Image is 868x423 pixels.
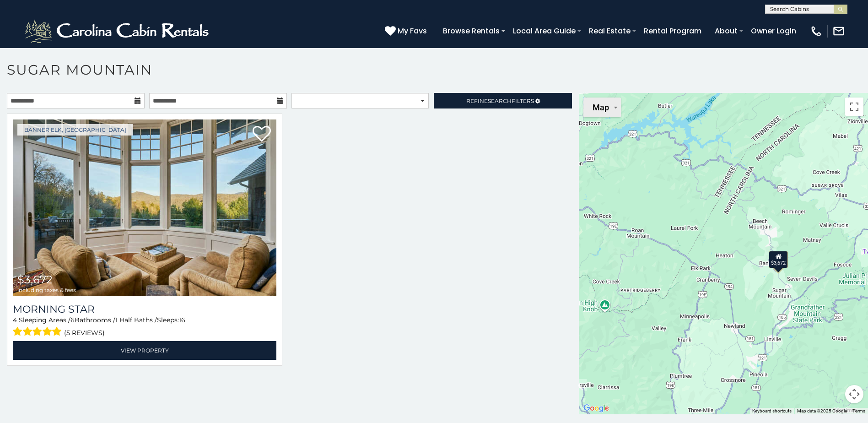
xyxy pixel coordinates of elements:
[746,23,801,39] a: Owner Login
[13,119,276,296] a: Morning Star $3,672 including taxes & fees
[639,23,706,39] a: Rental Program
[508,23,580,39] a: Local Area Guide
[583,98,621,117] button: Change map style
[115,316,157,324] span: 1 Half Baths /
[581,402,611,414] img: Google
[581,402,611,414] a: Open this area in Google Maps (opens a new window)
[398,25,427,37] span: My Favs
[17,287,76,293] span: including taxes & fees
[17,124,133,136] a: Banner Elk, [GEOGRAPHIC_DATA]
[64,327,105,339] span: (5 reviews)
[845,98,863,116] button: Toggle fullscreen view
[593,103,609,112] span: Map
[810,25,823,38] img: phone-regular-white.png
[797,408,847,413] span: Map data ©2025 Google
[710,23,742,39] a: About
[769,251,788,268] div: $3,672
[584,23,635,39] a: Real Estate
[466,98,534,104] span: Refine Filters
[438,23,504,39] a: Browse Rentals
[852,408,865,413] a: Terms (opens in new tab)
[179,316,185,324] span: 16
[253,125,271,144] a: Add to favorites
[13,315,276,339] div: Sleeping Areas / Bathrooms / Sleeps:
[13,119,276,296] img: Morning Star
[488,98,512,104] span: Search
[385,25,429,37] a: My Favs
[832,25,845,38] img: mail-regular-white.png
[434,93,571,108] a: RefineSearchFilters
[752,408,792,414] button: Keyboard shortcuts
[23,17,213,45] img: White-1-2.png
[13,316,17,324] span: 4
[13,303,276,315] a: Morning Star
[13,341,276,360] a: View Property
[17,273,53,286] span: $3,672
[70,316,75,324] span: 6
[845,385,863,403] button: Map camera controls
